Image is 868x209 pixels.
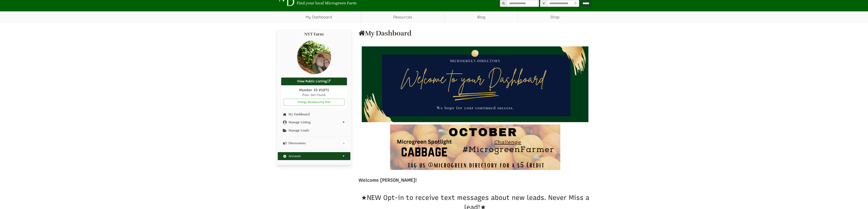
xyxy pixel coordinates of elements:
a: Blog [445,11,518,23]
h4: NYT Farm [281,32,347,37]
span: 0 [340,141,347,145]
span: Welcome [PERSON_NAME]! [359,177,417,183]
a: Shop [518,11,592,23]
span: Member ID #1971 [299,88,329,92]
img: Blue Gold Rustic Artisinal Remote Graduation Banner (1) [362,46,588,122]
a: 0 Discussions [281,141,347,145]
i: Use Current Location [573,2,578,5]
a: My Dashboard [281,113,347,116]
a: Resources [361,11,445,23]
img: October2 [390,124,560,170]
h1: My Dashboard [359,30,592,37]
a: Manage Listing [281,121,347,124]
img: pimage 1971 229 photo [296,39,332,75]
a: Change Membership Plan [284,99,345,106]
a: View Public Listing [281,78,347,85]
span: Plan: Get Found [302,93,325,97]
a: Manage Leads [281,129,347,132]
a: Account [281,154,347,158]
a: My Dashboard [276,11,361,23]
